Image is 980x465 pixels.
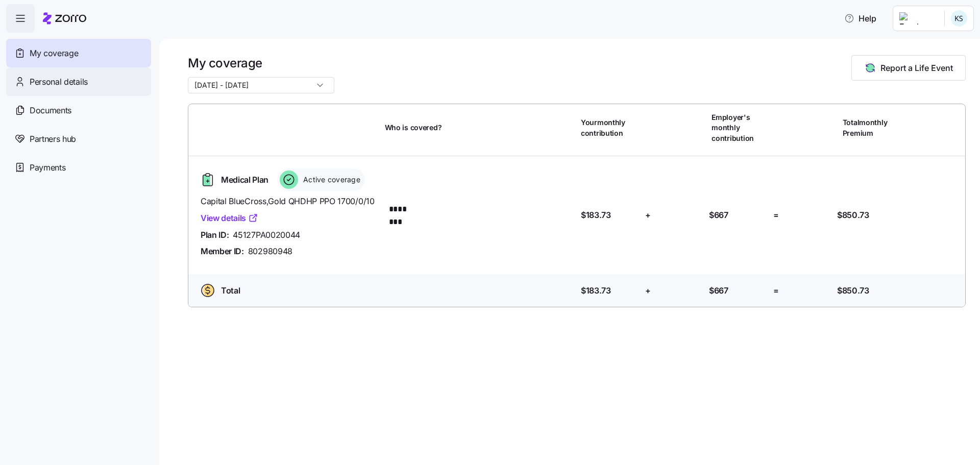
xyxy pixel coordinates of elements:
span: + [645,209,651,222]
span: Total [221,284,240,297]
span: Report a Life Event [880,62,953,74]
span: Plan ID: [201,229,229,241]
button: Report a Life Event [851,55,966,81]
span: Payments [30,161,65,174]
span: $183.73 [581,209,611,222]
span: Documents [30,104,71,117]
span: Medical Plan [221,174,268,186]
span: Employer's monthly contribution [712,112,769,143]
a: Partners hub [6,125,151,153]
img: e56080bb944a227c287ff25a8796373a [951,10,967,27]
a: Documents [6,96,151,125]
span: + [645,284,651,297]
span: Your monthly contribution [581,117,638,138]
span: Partners hub [30,133,76,145]
span: 802980948 [248,245,292,258]
span: $667 [709,284,728,297]
span: Personal details [30,76,88,88]
span: My coverage [30,47,78,60]
span: $667 [709,209,728,222]
h1: My coverage [188,55,334,71]
a: My coverage [6,39,151,67]
span: Who is covered? [385,123,442,133]
span: $850.73 [837,209,869,222]
img: Employer logo [899,12,936,25]
span: Capital BlueCross , Gold QHDHP PPO 1700/0/10 [201,195,377,208]
a: Personal details [6,67,151,96]
a: View details [201,212,258,225]
button: Help [836,8,885,29]
a: Payments [6,153,151,182]
span: = [773,209,779,222]
span: Active coverage [300,175,360,185]
span: 45127PA0020044 [233,229,300,241]
span: Member ID: [201,245,244,258]
span: $183.73 [581,284,611,297]
span: $850.73 [837,284,869,297]
span: Help [844,12,876,25]
span: = [773,284,779,297]
span: Total monthly Premium [843,117,900,138]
